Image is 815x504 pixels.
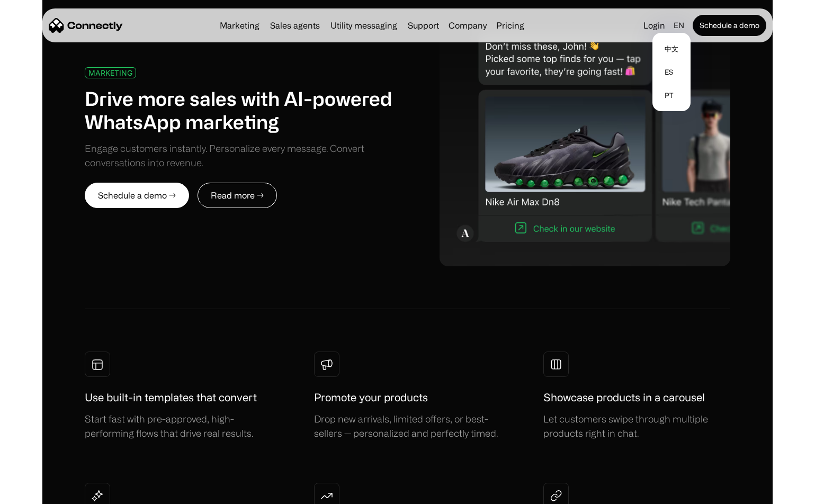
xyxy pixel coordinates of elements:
[88,69,132,77] div: MARKETING
[445,18,490,33] div: Company
[652,33,691,111] nav: en
[85,390,257,406] h1: Use built-in templates that convert
[674,18,684,33] div: en
[543,390,705,406] h1: Showcase products in a carousel
[326,21,401,30] a: Utility messaging
[404,21,443,30] a: Support
[492,21,529,30] a: Pricing
[669,18,691,33] div: en
[314,390,428,406] h1: Promote your products
[85,87,408,132] h1: Drive more sales with AI-powered WhatsApp marketing
[49,17,123,33] a: home
[543,412,730,440] div: Let customers swipe through multiple products right in chat.
[85,183,189,208] a: Schedule a demo →
[449,18,487,33] div: Company
[314,412,501,440] div: Drop new arrivals, limited offers, or best-sellers — personalized and perfectly timed.
[21,485,64,500] ul: Language list
[266,21,324,30] a: Sales agents
[11,484,64,500] aside: Language selected: English
[198,183,277,208] a: Read more →
[216,21,264,30] a: Marketing
[693,15,766,36] a: Schedule a demo
[85,141,408,170] div: Engage customers instantly. Personalize every message. Convert conversations into revenue.
[639,18,669,33] a: Login
[85,412,272,440] div: Start fast with pre-approved, high-performing flows that drive real results.
[657,37,686,60] a: 中文
[657,84,686,107] a: pt
[657,60,686,84] a: es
